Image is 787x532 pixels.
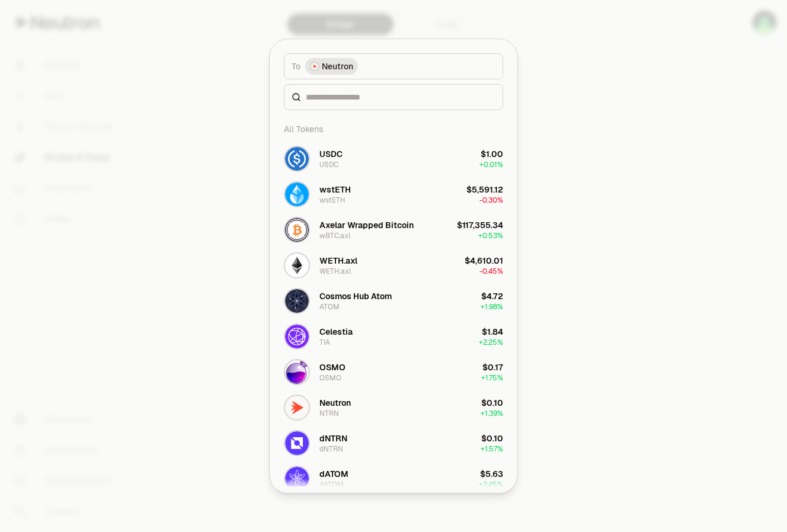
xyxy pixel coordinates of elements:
div: USDC [319,148,343,160]
div: OSMO [319,373,341,383]
img: WETH.axl Logo [285,254,309,277]
span: + 1.39% [481,409,503,418]
div: TIA [319,338,330,347]
div: OSMO [319,361,345,373]
button: TIA LogoCelestiaTIA$1.84+2.25% [277,319,510,354]
div: $0.10 [481,397,503,409]
div: $4,610.01 [465,255,503,267]
div: dATOM [319,480,344,489]
button: USDC LogoUSDCUSDC$1.00+0.01% [277,141,510,177]
button: ToNeutron LogoNeutron [284,53,503,79]
span: + 2.25% [479,338,503,347]
div: $5.63 [480,468,503,480]
img: USDC Logo [285,147,309,171]
div: Celestia [319,326,353,338]
span: + 2.45% [479,480,503,489]
span: + 0.01% [479,160,503,169]
img: dNTRN Logo [285,431,309,455]
div: $0.17 [482,361,503,373]
img: Neutron Logo [311,63,318,70]
div: Axelar Wrapped Bitcoin [319,219,414,231]
button: dATOM LogodATOMdATOM$5.63+2.45% [277,461,510,496]
img: wBTC.axl Logo [285,218,309,242]
span: + 1.57% [481,444,503,454]
img: TIA Logo [285,325,309,348]
button: ATOM LogoCosmos Hub AtomATOM$4.72+1.98% [277,283,510,319]
button: wBTC.axl LogoAxelar Wrapped BitcoinwBTC.axl$117,355.34+0.53% [277,212,510,248]
span: + 1.75% [481,373,503,383]
button: wstETH LogowstETHwstETH$5,591.12-0.30% [277,177,510,212]
div: WETH.axl [319,255,357,267]
div: wBTC.axl [319,231,350,241]
button: dNTRN LogodNTRNdNTRN$0.10+1.57% [277,425,510,461]
div: $117,355.34 [457,219,503,231]
img: wstETH Logo [285,182,309,206]
button: OSMO LogoOSMOOSMO$0.17+1.75% [277,354,510,390]
div: wstETH [319,184,351,196]
span: -0.30% [479,196,503,205]
div: USDC [319,160,338,169]
img: OSMO Logo [285,360,309,384]
div: NTRN [319,409,339,418]
div: dNTRN [319,432,347,444]
div: ATOM [319,302,340,312]
div: $5,591.12 [466,184,503,196]
div: dNTRN [319,444,343,454]
img: NTRN Logo [285,396,309,419]
img: ATOM Logo [285,289,309,313]
div: Neutron [319,397,351,409]
div: Cosmos Hub Atom [319,290,392,302]
span: -0.45% [479,267,503,276]
span: To [292,60,300,72]
div: wstETH [319,196,345,205]
div: WETH.axl [319,267,351,276]
div: $1.84 [482,326,503,338]
span: + 0.53% [478,231,503,241]
div: All Tokens [277,117,510,141]
div: $1.00 [481,148,503,160]
div: $0.10 [481,432,503,444]
span: Neutron [322,60,353,72]
span: + 1.98% [481,302,503,312]
img: dATOM Logo [285,467,309,491]
div: $4.72 [481,290,503,302]
button: NTRN LogoNeutronNTRN$0.10+1.39% [277,390,510,425]
div: dATOM [319,468,348,480]
button: WETH.axl LogoWETH.axlWETH.axl$4,610.01-0.45% [277,248,510,283]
